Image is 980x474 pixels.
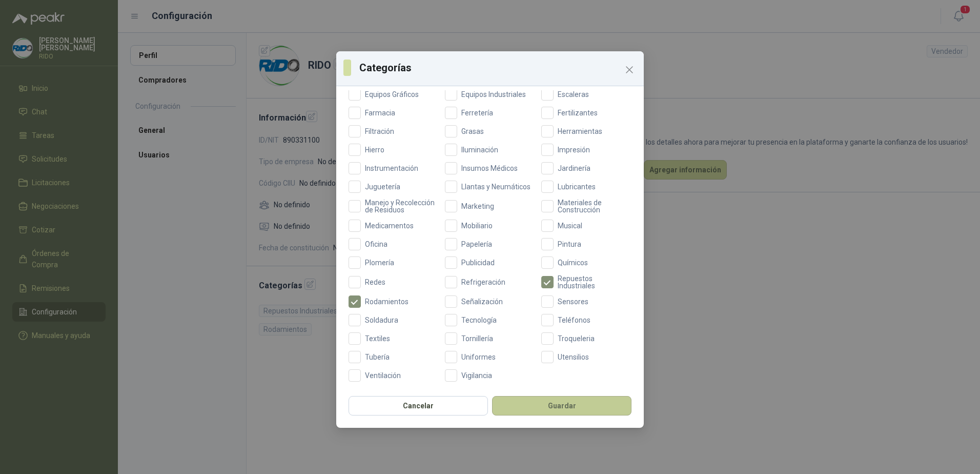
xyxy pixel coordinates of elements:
button: Close [621,62,638,78]
span: Tecnología [457,317,501,324]
span: Hierro [361,146,389,153]
span: Insumos Médicos [457,165,522,172]
span: Manejo y Recolección de Residuos [361,199,439,213]
span: Ventilación [361,372,405,379]
span: Plomería [361,259,398,266]
h3: Categorías [359,60,637,75]
span: Medicamentos [361,222,418,229]
span: Oficina [361,241,392,248]
span: Troqueleria [554,335,599,342]
span: Soldadura [361,317,402,324]
span: Tornillería [457,335,497,342]
span: Farmacia [361,109,399,116]
span: Rodamientos [361,298,413,305]
span: Químicos [554,259,592,266]
span: Iluminación [457,146,502,153]
span: Equipos Gráficos [361,91,423,98]
span: Grasas [457,128,488,135]
span: Jardinería [554,165,595,172]
span: Pintura [554,241,585,248]
span: Refrigeración [457,279,509,286]
span: Instrumentación [361,165,422,172]
span: Uniformes [457,353,500,361]
span: Publicidad [457,259,499,266]
button: Guardar [492,396,631,416]
span: Vigilancia [457,372,496,379]
span: Teléfonos [554,317,595,324]
span: Filtración [361,128,398,135]
span: Equipos Industriales [457,91,530,98]
span: Juguetería [361,183,404,190]
span: Sensores [554,298,593,305]
span: Musical [554,222,586,229]
span: Papelería [457,241,496,248]
span: Señalización [457,298,507,305]
span: Repuestos Industriales [554,275,631,289]
span: Redes [361,279,390,286]
span: Fertilizantes [554,109,602,116]
span: Escaleras [554,91,593,98]
span: Herramientas [554,128,606,135]
span: Materiales de Construcción [554,199,631,213]
span: Lubricantes [554,183,600,190]
span: Tubería [361,353,394,361]
span: Mobiliario [457,222,497,229]
button: Cancelar [349,396,488,416]
span: Impresión [554,146,594,153]
span: Marketing [457,203,498,210]
span: Utensilios [554,353,593,361]
span: Ferretería [457,109,497,116]
span: Textiles [361,335,394,342]
span: Llantas y Neumáticos [457,183,535,190]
